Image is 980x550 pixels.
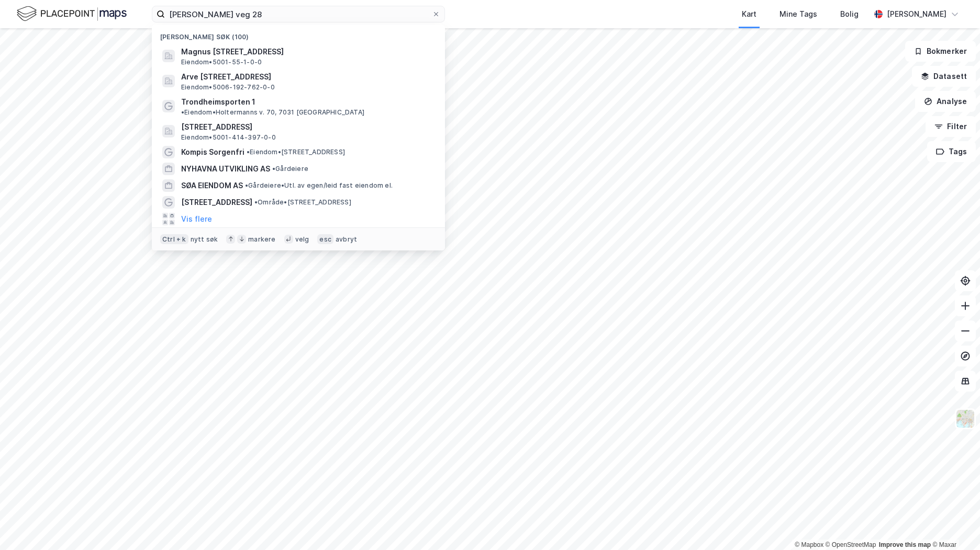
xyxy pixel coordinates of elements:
[181,58,262,66] span: Eiendom • 5001-55-1-0-0
[181,133,276,142] span: Eiendom • 5001-414-397-0-0
[905,41,976,62] button: Bokmerker
[181,121,432,133] span: [STREET_ADDRESS]
[317,234,333,245] div: esc
[272,165,308,173] span: Gårdeiere
[247,148,345,156] span: Eiendom • [STREET_ADDRESS]
[928,500,980,550] iframe: Chat Widget
[254,198,351,207] span: Område • [STREET_ADDRESS]
[245,181,393,190] span: Gårdeiere • Utl. av egen/leid fast eiendom el.
[181,83,275,91] span: Eiendom • 5006-192-762-0-0
[181,179,243,192] span: SØA EIENDOM AS
[795,541,823,548] a: Mapbox
[840,8,859,20] div: Bolig
[181,146,244,158] span: Kompis Sorgenfri
[181,71,432,83] span: Arve [STREET_ADDRESS]
[165,6,432,22] input: Søk på adresse, matrikkel, gårdeiere, leietakere eller personer
[248,235,275,244] div: markere
[928,500,980,550] div: Kontrollprogram for chat
[181,196,252,209] span: [STREET_ADDRESS]
[191,235,218,244] div: nytt søk
[181,108,184,116] span: •
[17,5,127,23] img: logo.f888ab2527a4732fd821a326f86c7f29.svg
[955,409,975,429] img: Z
[181,213,212,225] button: Vis flere
[181,45,432,58] span: Magnus [STREET_ADDRESS]
[247,148,250,156] span: •
[160,234,188,245] div: Ctrl + k
[336,235,357,244] div: avbryt
[887,8,946,20] div: [PERSON_NAME]
[779,8,817,20] div: Mine Tags
[926,116,976,137] button: Filter
[272,165,275,173] span: •
[915,91,976,112] button: Analyse
[152,25,445,43] div: [PERSON_NAME] søk (100)
[181,163,270,175] span: NYHAVNA UTVIKLING AS
[826,541,876,548] a: OpenStreetMap
[879,541,931,548] a: Improve this map
[245,181,248,189] span: •
[742,8,756,20] div: Kart
[181,108,364,117] span: Eiendom • Holtermanns v. 70, 7031 [GEOGRAPHIC_DATA]
[254,198,258,206] span: •
[295,235,309,244] div: velg
[912,66,976,87] button: Datasett
[181,96,255,108] span: Trondheimsporten 1
[927,141,976,162] button: Tags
